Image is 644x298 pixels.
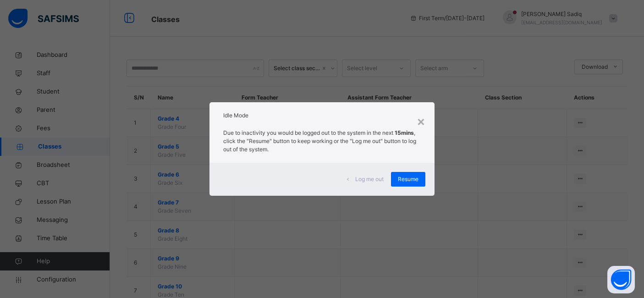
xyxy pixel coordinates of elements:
[223,129,421,154] p: Due to inactivity you would be logged out to the system in the next , click the "Resume" button t...
[395,129,414,136] strong: 15mins
[607,266,635,293] button: Open asap
[355,175,384,183] span: Log me out
[398,175,418,183] span: Resume
[417,111,425,131] div: ×
[223,111,421,120] h2: Idle Mode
